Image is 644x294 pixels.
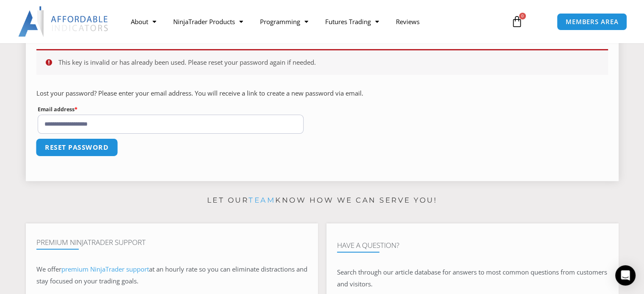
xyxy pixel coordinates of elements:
a: MEMBERS AREA [557,13,627,30]
p: Search through our article database for answers to most common questions from customers and visit... [337,267,608,290]
p: Lost your password? Please enter your email address. You will receive a link to create a new pass... [36,88,608,99]
span: We offer [36,265,61,273]
a: Programming [252,12,317,31]
span: 0 [519,13,526,19]
label: Email address [38,104,304,115]
span: at an hourly rate so you can eliminate distractions and stay focused on your trading goals. [36,265,307,285]
p: Let our know how we can serve you! [26,194,619,207]
a: team [249,196,275,204]
img: LogoAI | Affordable Indicators – NinjaTrader [18,6,109,37]
a: About [122,12,165,31]
button: Reset password [36,138,118,157]
h4: Have A Question? [337,241,608,250]
a: premium NinjaTrader support [61,265,149,273]
h4: Premium NinjaTrader Support [36,238,307,247]
div: Open Intercom Messenger [615,265,636,286]
a: 0 [498,9,536,34]
a: Reviews [387,12,428,31]
nav: Menu [122,12,503,31]
a: NinjaTrader Products [165,12,252,31]
li: This key is invalid or has already been used. Please reset your password again if needed. [58,57,595,69]
span: MEMBERS AREA [566,19,619,25]
a: Futures Trading [317,12,387,31]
